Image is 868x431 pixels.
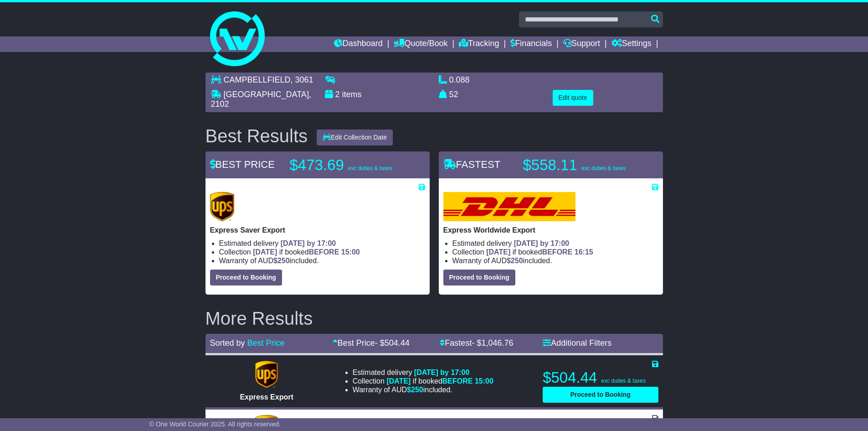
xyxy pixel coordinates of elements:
[273,257,290,265] span: $
[414,369,470,376] span: [DATE] by 17:00
[211,90,311,109] span: , 2102
[553,90,593,106] button: Edit quote
[247,338,285,348] a: Best Price
[514,239,570,247] span: [DATE] by 17:00
[375,338,410,348] span: - $
[309,248,339,256] span: BEFORE
[277,257,290,265] span: 250
[317,130,393,145] button: Edit Collection Date
[201,126,313,146] div: Best Results
[510,36,552,52] a: Financials
[611,36,652,52] a: Settings
[543,338,611,348] a: Additional Filters
[210,159,275,170] span: BEST PRICE
[486,248,593,256] span: if booked
[210,226,425,234] p: Express Saver Export
[543,369,658,387] p: $504.44
[205,308,663,328] h2: More Results
[210,338,245,348] span: Sorted by
[386,377,411,385] span: [DATE]
[224,75,291,84] span: CAMPBELLFIELD
[507,257,523,265] span: $
[452,248,658,256] li: Collection
[224,90,309,99] span: [GEOGRAPHIC_DATA]
[523,156,637,174] p: $558.11
[411,386,423,394] span: 250
[475,377,493,385] span: 15:00
[452,239,658,248] li: Estimated delivery
[210,270,282,286] button: Proceed to Booking
[253,248,277,256] span: [DATE]
[333,338,410,348] a: Best Price- $504.44
[353,385,493,394] li: Warranty of AUD included.
[348,165,392,171] span: exc duties & taxes
[342,90,362,99] span: items
[440,338,513,348] a: Fastest- $1,046.76
[281,239,336,247] span: [DATE] by 17:00
[386,377,493,385] span: if booked
[253,248,360,256] span: if booked
[219,248,425,256] li: Collection
[472,338,513,348] span: - $
[449,75,470,84] span: 0.088
[486,248,510,256] span: [DATE]
[255,361,278,388] img: UPS (new): Express Export
[443,226,658,234] p: Express Worldwide Export
[210,192,235,221] img: UPS (new): Express Saver Export
[481,338,513,348] span: 1,046.76
[459,36,499,52] a: Tracking
[353,377,493,385] li: Collection
[601,378,646,384] span: exc duties & taxes
[290,156,404,174] p: $473.69
[575,248,593,256] span: 16:15
[443,192,575,221] img: DHL: Express Worldwide Export
[449,90,458,99] span: 52
[542,248,573,256] span: BEFORE
[335,90,340,99] span: 2
[452,256,658,265] li: Warranty of AUD included.
[341,248,360,256] span: 15:00
[385,338,410,348] span: 504.44
[443,159,501,170] span: FASTEST
[353,368,493,377] li: Estimated delivery
[394,36,447,52] a: Quote/Book
[407,386,423,394] span: $
[543,387,658,403] button: Proceed to Booking
[511,257,523,265] span: 250
[219,256,425,265] li: Warranty of AUD included.
[442,377,473,385] span: BEFORE
[334,36,383,52] a: Dashboard
[443,270,515,286] button: Proceed to Booking
[563,36,600,52] a: Support
[291,75,313,84] span: , 3061
[581,165,626,171] span: exc duties & taxes
[240,393,293,401] span: Express Export
[219,239,425,248] li: Estimated delivery
[149,421,281,428] span: © One World Courier 2025. All rights reserved.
